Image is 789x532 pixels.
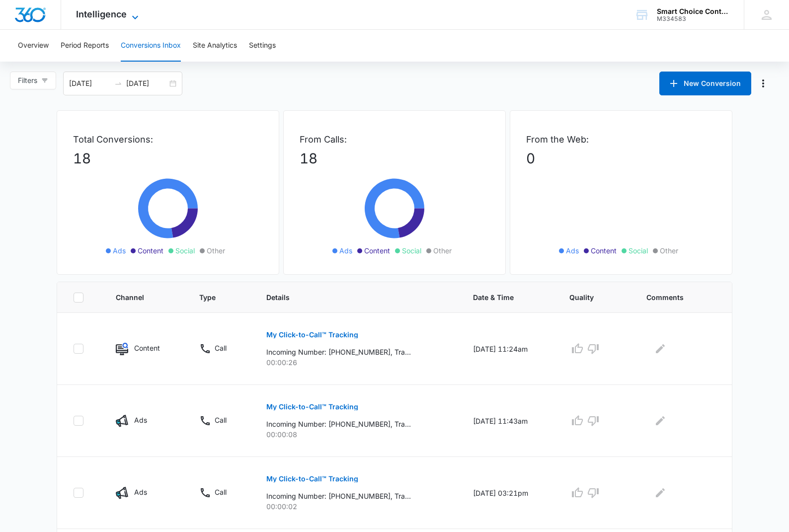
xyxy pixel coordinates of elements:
p: 18 [300,148,489,169]
button: Settings [249,30,276,62]
span: Date & Time [473,292,532,303]
span: Comments [646,292,702,303]
p: Incoming Number: [PHONE_NUMBER], Tracking Number: [PHONE_NUMBER], Ring To: [PHONE_NUMBER], Caller... [266,347,411,357]
p: 0 [526,148,716,169]
span: Content [364,245,390,256]
p: My Click-to-Call™ Tracking [266,403,358,410]
button: Period Reports [61,30,109,62]
p: Call [215,487,227,497]
p: Incoming Number: [PHONE_NUMBER], Tracking Number: [PHONE_NUMBER], Ring To: [PHONE_NUMBER], Caller... [266,491,411,501]
button: Edit Comments [652,341,668,357]
button: My Click-to-Call™ Tracking [266,467,358,491]
button: My Click-to-Call™ Tracking [266,395,358,419]
span: Details [266,292,434,303]
span: Channel [116,292,161,303]
span: Social [629,245,648,256]
p: 00:00:26 [266,357,449,368]
span: Other [207,245,225,256]
span: Social [402,245,421,256]
button: Conversions Inbox [121,30,181,62]
button: Edit Comments [652,485,668,501]
button: New Conversion [659,72,751,95]
span: Intelligence [76,9,127,19]
p: My Click-to-Call™ Tracking [266,475,358,482]
p: Call [215,415,227,425]
input: End date [126,78,167,89]
p: From Calls: [300,133,489,146]
div: account name [657,7,729,15]
span: Ads [339,245,352,256]
div: account id [657,15,729,22]
td: [DATE] 03:21pm [461,457,558,529]
span: Content [138,245,163,256]
p: Ads [134,415,147,425]
span: swap-right [114,79,122,87]
p: Call [215,343,227,353]
span: Social [175,245,195,256]
span: Ads [566,245,579,256]
button: Manage Numbers [755,76,771,91]
span: Type [199,292,228,303]
p: Ads [134,487,147,497]
span: Other [433,245,452,256]
p: 00:00:02 [266,501,449,512]
span: Content [591,245,617,256]
td: [DATE] 11:24am [461,313,558,385]
p: 18 [73,148,263,169]
span: Filters [18,75,37,86]
span: to [114,79,122,87]
input: Start date [69,78,110,89]
p: Incoming Number: [PHONE_NUMBER], Tracking Number: [PHONE_NUMBER], Ring To: [PHONE_NUMBER], Caller... [266,419,411,429]
span: Other [660,245,678,256]
p: Content [134,343,160,353]
button: Site Analytics [193,30,237,62]
p: 00:00:08 [266,429,449,440]
button: Overview [18,30,49,62]
button: Filters [10,72,56,89]
p: From the Web: [526,133,716,146]
button: My Click-to-Call™ Tracking [266,323,358,347]
button: Edit Comments [652,413,668,429]
span: Ads [113,245,126,256]
p: Total Conversions: [73,133,263,146]
span: Quality [569,292,608,303]
p: My Click-to-Call™ Tracking [266,331,358,338]
td: [DATE] 11:43am [461,385,558,457]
